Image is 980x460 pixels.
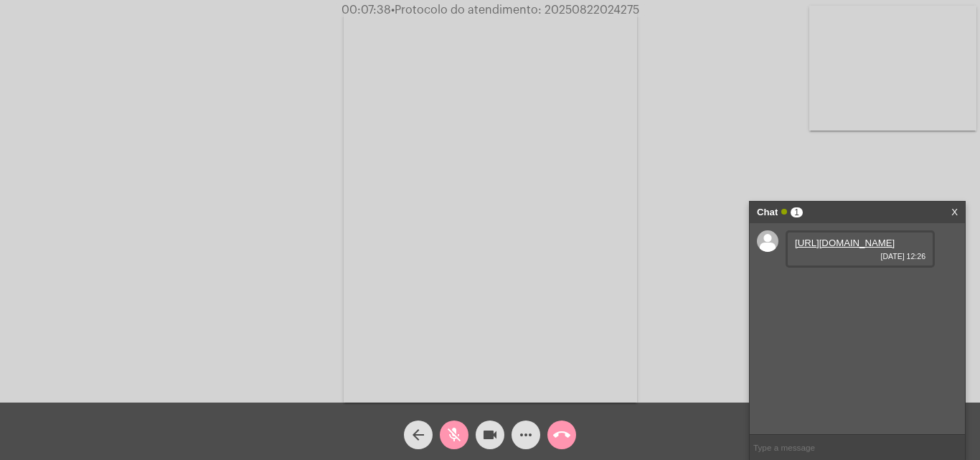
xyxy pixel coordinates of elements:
[341,4,391,16] span: 00:07:38
[757,202,778,223] strong: Chat
[795,238,895,248] a: [URL][DOMAIN_NAME]
[410,426,427,443] mat-icon: arrow_back
[791,207,803,217] span: 1
[553,426,570,443] mat-icon: call_end
[391,4,395,16] span: •
[517,426,534,443] mat-icon: more_horiz
[446,426,463,443] mat-icon: mic_off
[750,435,965,460] input: Type a message
[781,209,787,215] span: Online
[951,202,958,223] a: X
[391,4,639,16] span: Protocolo do atendimento: 20250822024275
[481,426,499,443] mat-icon: videocam
[795,252,925,260] span: [DATE] 12:26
